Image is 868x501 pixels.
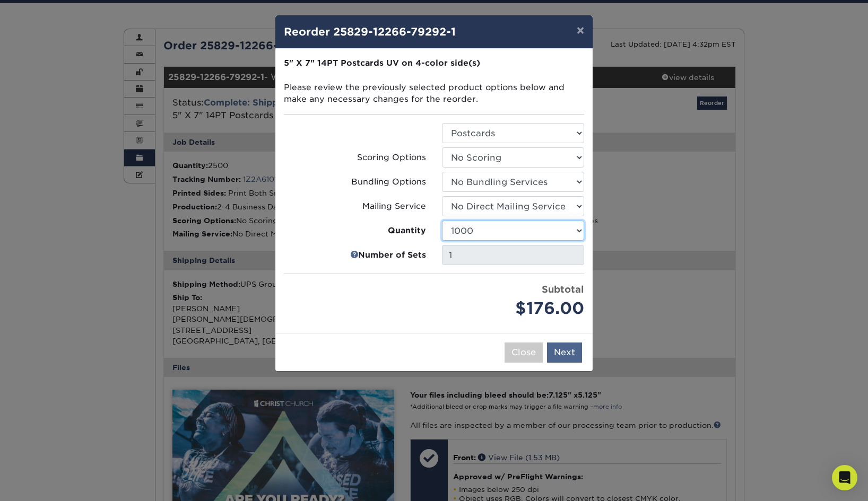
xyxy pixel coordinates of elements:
[284,176,426,188] label: Bundling Options
[284,58,480,68] strong: 5" X 7" 14PT Postcards UV on 4-color side(s)
[568,15,593,45] button: ×
[358,249,426,261] strong: Number of Sets
[542,284,584,295] strong: Subtotal
[284,24,584,40] h4: Reorder 25829-12266-79292-1
[832,465,857,490] div: Open Intercom Messenger
[505,342,543,363] button: Close
[547,342,582,363] button: Next
[284,57,584,106] p: Please review the previously selected product options below and make any necessary changes for th...
[388,225,426,237] strong: Quantity
[442,296,584,321] div: $176.00
[284,152,426,164] label: Scoring Options
[284,200,426,213] label: Mailing Service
